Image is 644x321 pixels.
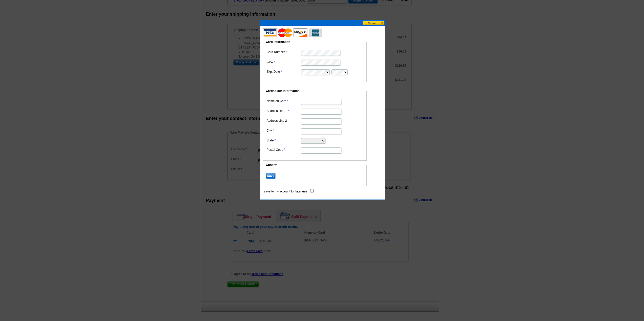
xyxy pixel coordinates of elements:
[267,69,300,74] label: Exp. Date
[267,99,300,103] label: Name on Card
[267,60,300,64] label: CVC
[263,28,322,37] img: acceptedCards.gif
[267,128,300,133] label: City
[267,147,300,152] label: Postal Code
[543,204,644,321] iframe: LiveChat chat widget
[265,89,300,93] legend: Cardholder Information
[265,163,278,167] legend: Confirm
[267,109,300,113] label: Address Line 1
[267,138,300,143] label: State
[267,50,300,54] label: Card Number
[264,189,307,194] label: save to my account for later use
[265,40,291,44] legend: Card Information
[267,118,300,123] label: Address Line 2
[266,173,276,179] input: Save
